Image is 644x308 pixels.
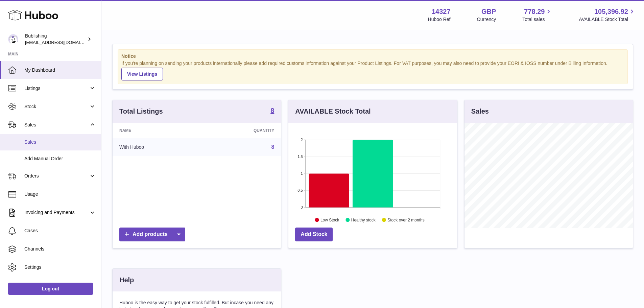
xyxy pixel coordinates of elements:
[301,138,303,142] text: 2
[24,85,89,92] span: Listings
[301,171,303,175] text: 1
[24,209,89,216] span: Invoicing and Payments
[388,217,425,222] text: Stock over 2 months
[201,123,281,138] th: Quantity
[113,138,201,156] td: With Huboo
[298,188,303,192] text: 0.5
[24,191,96,197] span: Usage
[25,33,86,46] div: Bublishing
[428,16,451,23] div: Huboo Ref
[594,7,628,16] span: 105,396.92
[24,173,89,179] span: Orders
[121,68,163,80] a: View Listings
[432,7,451,16] strong: 14327
[24,103,89,110] span: Stock
[270,107,274,114] strong: 8
[298,155,303,159] text: 1.5
[271,144,274,150] a: 8
[24,264,96,270] span: Settings
[8,283,93,295] a: Log out
[295,228,333,241] a: Add Stock
[113,123,201,138] th: Name
[24,67,96,73] span: My Dashboard
[119,276,134,285] h3: Help
[119,228,185,241] a: Add products
[481,7,496,16] strong: GBP
[522,7,552,23] a: 778.29 Total sales
[579,7,636,23] a: 105,396.92 AVAILABLE Stock Total
[24,122,89,128] span: Sales
[320,217,339,222] text: Low Stock
[270,107,274,115] a: 8
[477,16,496,23] div: Currency
[295,107,371,116] h3: AVAILABLE Stock Total
[8,34,18,44] img: internalAdmin-14327@internal.huboo.com
[524,7,545,16] span: 778.29
[471,107,489,116] h3: Sales
[25,40,99,45] span: [EMAIL_ADDRESS][DOMAIN_NAME]
[119,107,163,116] h3: Total Listings
[121,60,624,80] div: If you're planning on sending your products internationally please add required customs informati...
[301,205,303,209] text: 0
[579,16,636,23] span: AVAILABLE Stock Total
[351,217,376,222] text: Healthy stock
[121,53,624,60] strong: Notice
[24,228,96,234] span: Cases
[24,139,96,145] span: Sales
[24,156,96,162] span: Add Manual Order
[24,246,96,252] span: Channels
[522,16,552,23] span: Total sales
